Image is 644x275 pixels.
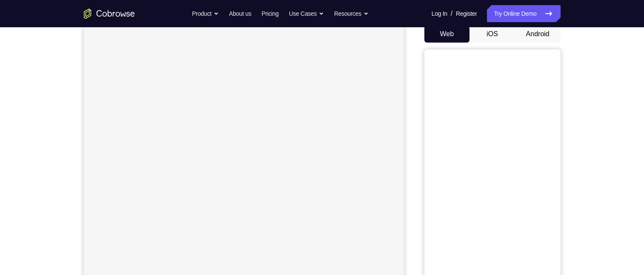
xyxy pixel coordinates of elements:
[84,9,135,19] a: Go to the home page
[261,5,278,22] a: Pricing
[432,5,447,22] a: Log In
[456,5,477,22] a: Register
[334,5,369,22] button: Resources
[229,5,251,22] a: About us
[424,26,470,43] button: Web
[469,26,515,43] button: iOS
[515,26,561,43] button: Android
[289,5,324,22] button: Use Cases
[192,5,219,22] button: Product
[487,5,560,22] a: Try Online Demo
[451,9,452,19] span: /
